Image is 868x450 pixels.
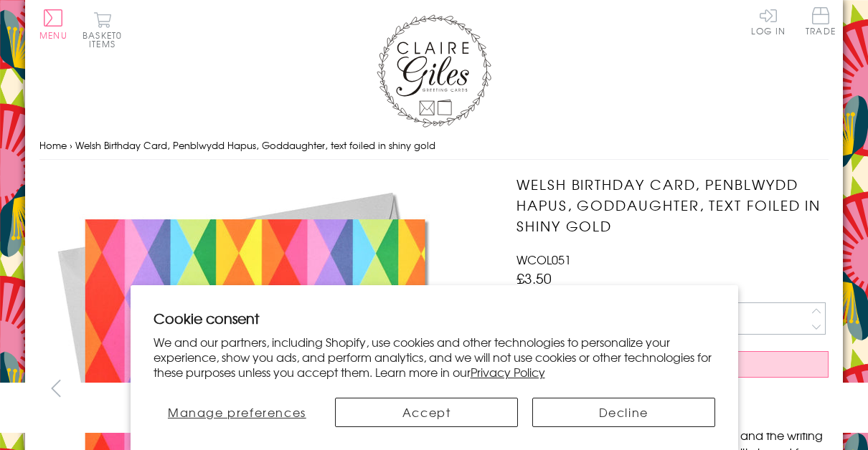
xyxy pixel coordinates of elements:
[154,398,321,427] button: Manage preferences
[532,398,715,427] button: Decline
[335,398,518,427] button: Accept
[89,29,122,50] span: 0 items
[39,372,72,404] button: prev
[39,138,67,152] a: Home
[39,29,67,42] span: Menu
[39,131,829,161] nav: breadcrumbs
[82,11,122,48] button: Basket0 items
[154,335,715,379] p: We and our partners, including Shopify, use cookies and other technologies to personalize your ex...
[806,7,836,35] span: Trade
[516,251,571,268] span: WCOL051
[751,7,786,35] a: Log In
[516,174,829,236] h1: Welsh Birthday Card, Penblwydd Hapus, Goddaughter, text foiled in shiny gold
[471,363,545,380] a: Privacy Policy
[39,9,67,39] button: Menu
[70,138,72,152] span: ›
[516,268,552,288] span: £3.50
[806,7,836,38] a: Trade
[377,14,491,128] img: Claire Giles Greetings Cards
[168,403,306,421] span: Manage preferences
[154,308,715,328] h2: Cookie consent
[75,138,435,152] span: Welsh Birthday Card, Penblwydd Hapus, Goddaughter, text foiled in shiny gold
